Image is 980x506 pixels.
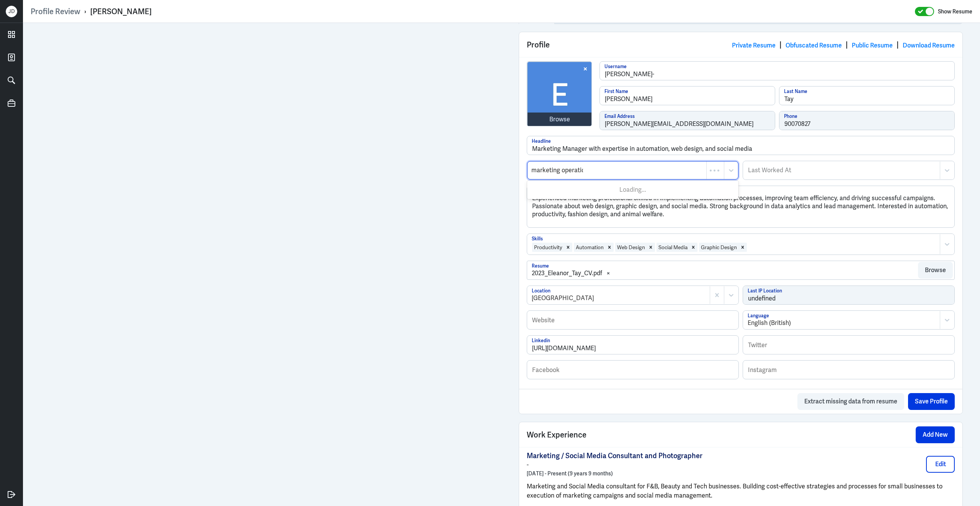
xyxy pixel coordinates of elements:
[615,243,647,252] div: Web Design
[614,242,656,253] div: Web DesignRemove Web Design
[532,243,564,252] div: Productivity
[528,62,592,126] img: avatar.jpg
[31,7,80,16] a: Profile Review
[647,243,655,252] div: Remove Web Design
[40,31,484,498] iframe: https://ppcdn.hiredigital.com/register/a4cc35a6/resumes/969544348/2023_Eleanor_Tay_CV.pdf?Expires...
[732,39,955,51] div: | | |
[527,182,738,198] div: Loading...
[926,456,955,473] button: Edit
[527,460,702,470] p: -
[918,262,953,279] button: Browse
[903,41,955,49] a: Download Resume
[656,242,698,253] div: Social MediaRemove Social Media
[600,111,775,130] input: Email Address
[738,243,747,252] div: Remove Graphic Design
[779,87,954,105] input: Last Name
[732,41,776,49] a: Private Resume
[519,32,962,57] div: Profile
[531,242,573,253] div: ProductivityRemove Productivity
[938,7,972,16] label: Show Resume
[699,243,738,252] div: Graphic Design
[527,429,586,441] span: Work Experience
[779,111,954,130] input: Phone
[532,269,602,278] div: 2023_Eleanor_Tay_CV.pdf
[797,393,904,410] button: Extract missing data from resume
[786,41,842,49] a: Obfuscated Resume
[80,7,90,16] p: ›
[916,426,955,443] button: Add New
[852,41,893,49] a: Public Resume
[605,243,614,252] div: Remove Automation
[689,243,697,252] div: Remove Social Media
[574,243,605,252] div: Automation
[527,361,738,379] input: Facebook
[600,62,954,80] input: Username
[527,186,954,227] textarea: Experienced marketing professional skilled in implementing automation processes, improving team e...
[564,243,572,252] div: Remove Productivity
[657,243,689,252] div: Social Media
[527,336,738,354] input: Linkedin
[549,115,570,124] div: Browse
[527,482,942,499] span: Marketing and Social Media consultant for F&B, Beauty and Tech businesses. Building cost-effectiv...
[743,286,954,304] input: Last IP Location
[6,6,17,17] div: J D
[743,361,954,379] input: Instagram
[90,7,152,16] div: [PERSON_NAME]
[527,470,702,477] p: [DATE] - Present (9 years 9 months)
[600,87,775,105] input: First Name
[573,242,614,253] div: AutomationRemove Automation
[527,451,702,460] p: Marketing / Social Media Consultant and Photographer
[527,136,954,155] input: Headline
[743,336,954,354] input: Twitter
[908,393,955,410] button: Save Profile
[527,311,738,329] input: Website
[698,242,748,253] div: Graphic DesignRemove Graphic Design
